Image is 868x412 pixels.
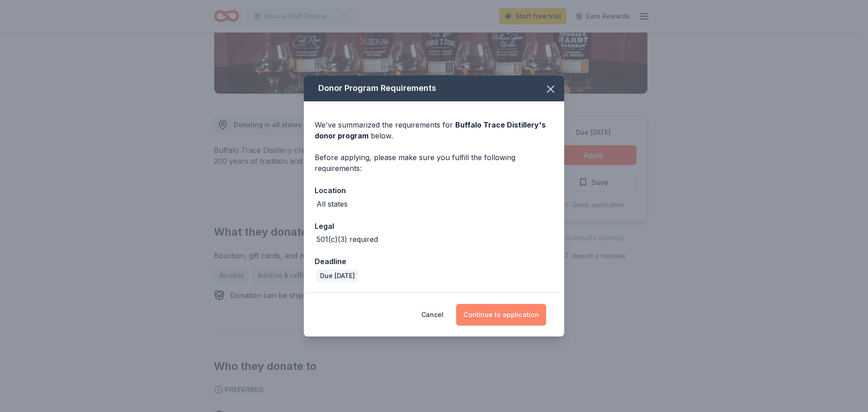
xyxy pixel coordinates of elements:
div: Before applying, please make sure you fulfill the following requirements: [315,152,553,174]
div: Due [DATE] [316,270,359,282]
div: All states [316,199,348,209]
div: Deadline [315,256,553,267]
div: We've summarized the requirements for below. [315,119,553,141]
div: Legal [315,220,553,232]
div: Donor Program Requirements [304,76,564,101]
button: Cancel [421,304,443,326]
div: 501(c)(3) required [316,234,378,245]
button: Continue to application [456,304,546,326]
div: Location [315,185,553,196]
